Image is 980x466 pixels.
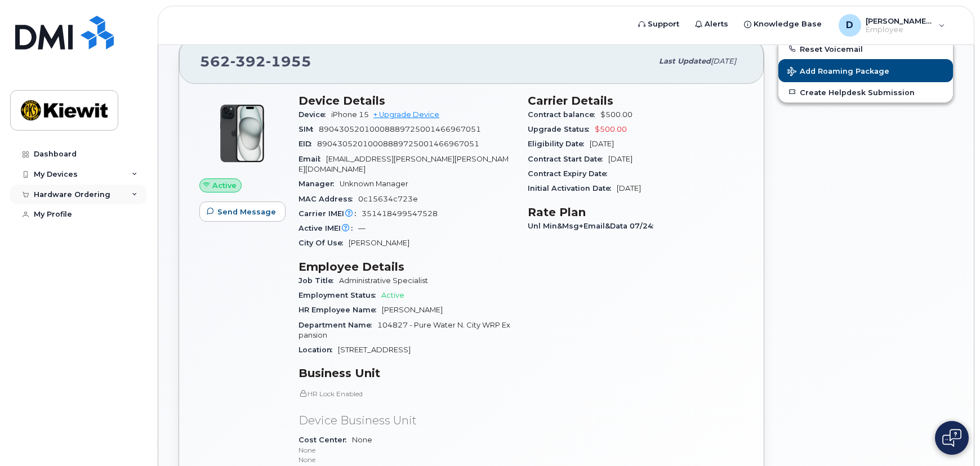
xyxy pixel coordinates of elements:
span: Active IMEI [299,224,358,232]
span: [DATE] [617,184,641,192]
span: MAC Address [299,195,358,203]
button: Reset Voicemail [778,39,953,59]
span: [DATE] [608,155,632,163]
span: Active [381,291,404,299]
span: Last updated [659,57,711,65]
span: HR Employee Name [299,306,382,314]
div: Danny.Andrade [831,14,953,37]
span: 562 [200,53,311,70]
span: $500.00 [595,125,627,133]
span: Send Message [217,207,276,217]
span: Employee [866,25,933,34]
span: iPhone 15 [331,110,369,119]
span: [DATE] [590,140,614,148]
span: Administrative Specialist [339,276,428,285]
span: EID [299,140,317,148]
span: [PERSON_NAME] [349,239,409,247]
h3: Rate Plan [528,205,743,219]
span: [PERSON_NAME].[PERSON_NAME] [866,16,933,25]
span: 0c15634c723e [358,195,418,203]
span: Cost Center [299,436,352,444]
span: D [846,19,853,32]
span: [PERSON_NAME] [382,306,443,314]
span: Employment Status [299,291,381,299]
span: SIM [299,125,319,133]
span: Upgrade Status [528,125,595,133]
span: Contract balance [528,110,600,119]
span: 89043052010008889725001466967051 [317,140,479,148]
span: Device [299,110,331,119]
span: [DATE] [711,57,736,65]
span: Department Name [299,321,377,329]
p: HR Lock Enabled [299,389,514,398]
span: Add Roaming Package [787,67,889,78]
a: Alerts [687,13,736,35]
a: Create Helpdesk Submission [778,82,953,102]
span: City Of Use [299,239,349,247]
span: [STREET_ADDRESS] [338,346,411,354]
h3: Carrier Details [528,94,743,107]
a: Knowledge Base [736,13,830,35]
span: 351418499547528 [362,209,438,218]
span: Eligibility Date [528,140,590,148]
a: + Upgrade Device [373,110,439,119]
span: Contract Start Date [528,155,608,163]
span: Initial Activation Date [528,184,617,192]
span: Unl Min&Msg+Email&Data 07/24 [528,222,659,230]
a: Support [630,13,687,35]
span: Active [212,180,237,191]
span: Job Title [299,276,339,285]
span: None [299,436,514,465]
h3: Business Unit [299,366,514,380]
span: 89043052010008889725001466967051 [319,125,481,133]
p: None [299,455,514,464]
span: 1955 [266,53,311,70]
span: Location [299,346,338,354]
span: — [358,224,366,232]
button: Add Roaming Package [778,59,953,82]
span: Email [299,155,326,163]
span: $500.00 [600,110,632,119]
span: Manager [299,180,340,188]
span: Support [648,19,679,30]
p: Device Business Unit [299,413,514,429]
span: Unknown Manager [340,180,408,188]
img: Open chat [942,429,961,447]
h3: Device Details [299,94,514,107]
span: Carrier IMEI [299,209,362,218]
span: Contract Expiry Date [528,169,613,178]
span: Knowledge Base [754,19,822,30]
button: Send Message [199,201,286,222]
span: 392 [230,53,266,70]
span: [EMAIL_ADDRESS][PERSON_NAME][PERSON_NAME][DOMAIN_NAME] [299,155,509,173]
p: None [299,445,514,455]
h3: Employee Details [299,260,514,274]
img: iPhone_15_Black.png [208,100,276,167]
span: Alerts [705,19,728,30]
span: 104827 - Pure Water N. City WRP Expansion [299,321,510,339]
